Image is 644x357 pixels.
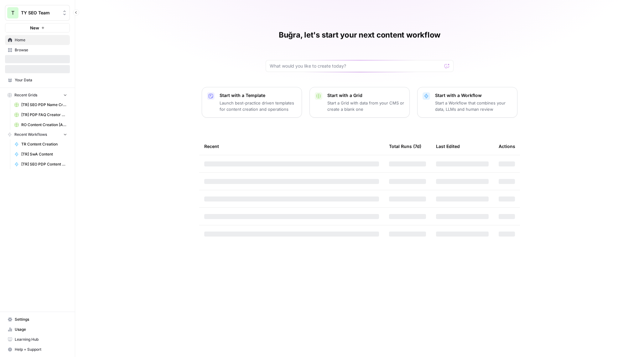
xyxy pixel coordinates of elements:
input: What would you like to create today? [270,63,442,69]
span: [TR] PDP FAQ Creator Grid [21,112,67,118]
span: TY SEO Team [21,10,59,16]
span: Settings [15,317,67,322]
button: Recent Grids [5,90,70,100]
a: [TR] SwA Content [12,149,70,159]
span: Usage [15,327,67,332]
div: Actions [499,138,515,155]
span: RO Content Creation [Anil] w/o Google Scrape Grid [21,122,67,128]
span: Your Data [15,77,67,83]
div: Total Runs (7d) [389,138,421,155]
a: Home [5,35,70,45]
h1: Buğra, let's start your next content workflow [279,30,440,40]
p: Launch best-practice driven templates for content creation and operations [220,100,297,112]
button: Help + Support [5,344,70,354]
span: [TR] SwA Content [21,151,67,157]
span: [TR] SEO PDP Content Creation [21,161,67,167]
span: Recent Workflows [14,132,47,137]
span: Browse [15,47,67,53]
a: [TR] SEO PDP Content Creation [12,159,70,169]
span: T [11,9,14,17]
div: Recent [204,138,379,155]
button: Start with a WorkflowStart a Workflow that combines your data, LLMs and human review [417,87,517,118]
a: Learning Hub [5,334,70,344]
a: Your Data [5,75,70,85]
p: Start with a Workflow [435,92,512,99]
a: [TR] PDP FAQ Creator Grid [12,110,70,120]
a: [TR] SEO PDP Name Creation Grid [12,100,70,110]
button: Recent Workflows [5,130,70,139]
span: Home [15,37,67,43]
a: Settings [5,314,70,324]
p: Start a Grid with data from your CMS or create a blank one [327,100,404,112]
button: Start with a GridStart a Grid with data from your CMS or create a blank one [309,87,410,118]
span: Help + Support [15,347,67,352]
a: RO Content Creation [Anil] w/o Google Scrape Grid [12,120,70,130]
button: New [5,23,70,33]
span: TR Content Creation [21,141,67,147]
span: Learning Hub [15,337,67,342]
div: Last Edited [436,138,460,155]
a: Browse [5,45,70,55]
a: TR Content Creation [12,139,70,149]
p: Start a Workflow that combines your data, LLMs and human review [435,100,512,112]
button: Start with a TemplateLaunch best-practice driven templates for content creation and operations [202,87,302,118]
p: Start with a Template [220,92,297,99]
span: New [30,25,39,31]
button: Workspace: TY SEO Team [5,5,70,21]
span: Recent Grids [14,92,37,98]
a: Usage [5,324,70,334]
span: [TR] SEO PDP Name Creation Grid [21,102,67,108]
p: Start with a Grid [327,92,404,99]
